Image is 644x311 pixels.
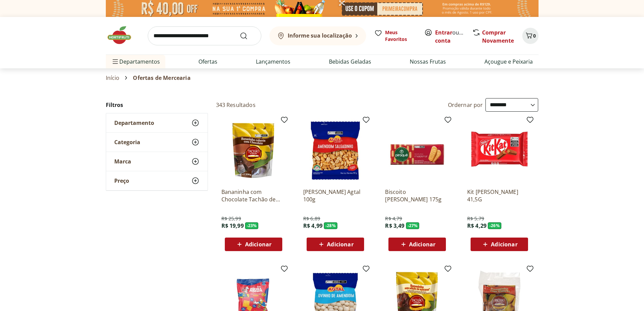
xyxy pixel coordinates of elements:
[198,58,217,66] a: Ofertas
[467,215,484,222] span: R$ 5,79
[221,118,286,183] img: Bananinha com Chocolate Tachão de Ubatuba 200g
[467,222,486,229] span: R$ 4,29
[324,222,337,229] span: - 28 %
[111,53,119,70] button: Menu
[221,188,286,203] a: Bananinha com Chocolate Tachão de Ubatuba 200g
[307,238,364,251] button: Adicionar
[106,75,120,81] a: Início
[216,101,256,109] h2: 343 Resultados
[133,75,190,81] span: Ofertas de Mercearia
[484,58,533,66] a: Açougue e Peixaria
[482,29,514,44] a: Comprar Novamente
[410,58,446,66] a: Nossas Frutas
[435,29,452,36] a: Entrar
[245,242,271,247] span: Adicionar
[327,242,353,247] span: Adicionar
[288,32,352,39] b: Informe sua localização
[303,215,320,222] span: R$ 6,89
[374,29,416,43] a: Meus Favoritos
[225,238,282,251] button: Adicionar
[303,188,367,203] a: [PERSON_NAME] Agtal 100g
[245,222,259,229] span: - 23 %
[385,118,449,183] img: Biscoito Maizena Piraque 175g
[221,215,241,222] span: R$ 25,99
[467,118,531,183] img: Kit Kat Ao Leite 41,5G
[385,215,402,222] span: R$ 4,79
[491,242,517,247] span: Adicionar
[221,222,244,229] span: R$ 19,99
[111,53,160,70] span: Departamentos
[385,222,404,229] span: R$ 3,49
[114,119,154,126] span: Departamento
[106,152,208,171] button: Marca
[106,113,208,132] button: Departamento
[303,118,367,183] img: Amendoim Salgadinho Agtal 100g
[467,188,531,203] a: Kit [PERSON_NAME] 41,5G
[106,133,208,152] button: Categoria
[114,139,140,146] span: Categoria
[522,28,539,44] button: Carrinho
[114,158,131,165] span: Marca
[448,101,483,109] label: Ordernar por
[303,222,323,229] span: R$ 4,99
[385,188,449,203] a: Biscoito [PERSON_NAME] 175g
[471,238,528,251] button: Adicionar
[106,98,208,112] h2: Filtros
[435,29,472,44] a: Criar conta
[329,58,371,66] a: Bebidas Geladas
[533,32,536,39] span: 0
[406,222,420,229] span: - 27 %
[106,25,140,45] img: Hortifruti
[148,26,261,45] input: search
[106,171,208,190] button: Preço
[409,242,435,247] span: Adicionar
[256,58,290,66] a: Lançamentos
[114,177,129,184] span: Preço
[240,32,256,40] button: Submit Search
[385,29,416,43] span: Meus Favoritos
[269,26,366,45] button: Informe sua localização
[488,222,501,229] span: - 26 %
[435,28,465,45] span: ou
[388,238,446,251] button: Adicionar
